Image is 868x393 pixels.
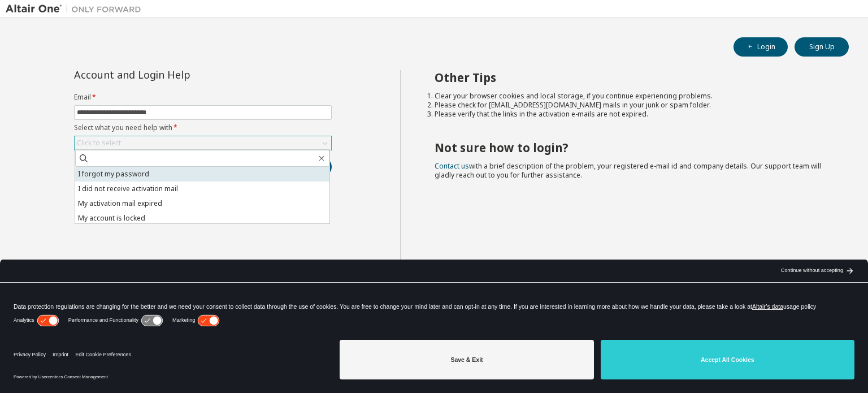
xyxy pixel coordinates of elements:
[74,70,280,79] div: Account and Login Help
[435,110,829,119] li: Please verify that the links in the activation e-mails are not expired.
[435,70,829,85] h2: Other Tips
[435,92,829,101] li: Clear your browser cookies and local storage, if you continue experiencing problems.
[77,139,121,148] div: Click to select
[795,37,849,57] button: Sign Up
[435,161,469,171] a: Contact us
[75,167,329,182] li: I forgot my password
[734,37,788,57] button: Login
[435,161,821,180] span: with a brief description of the problem, your registered e-mail id and company details. Our suppo...
[74,123,332,132] label: Select what you need help with
[6,3,147,15] img: Altair One
[75,136,331,150] div: Click to select
[435,101,829,110] li: Please check for [EMAIL_ADDRESS][DOMAIN_NAME] mails in your junk or spam folder.
[435,140,829,155] h2: Not sure how to login?
[74,93,332,102] label: Email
